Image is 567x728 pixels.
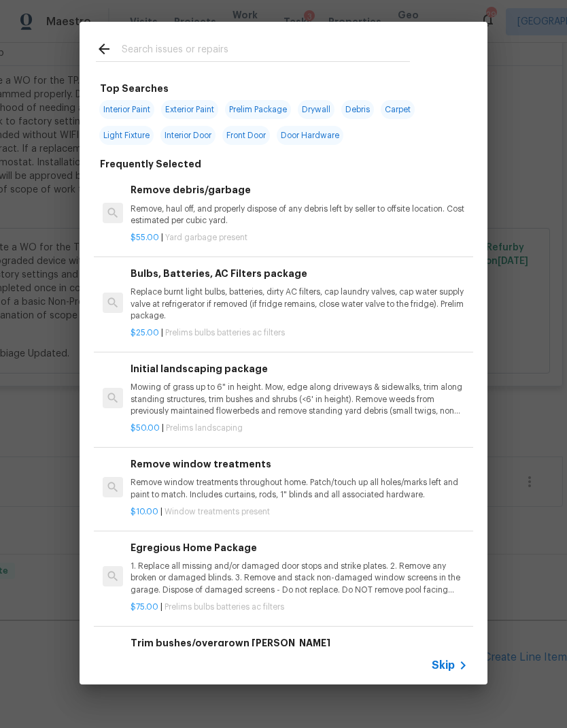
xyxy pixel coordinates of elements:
span: Prelim Package [225,100,291,119]
h6: Top Searches [100,81,169,96]
p: | [131,423,468,434]
p: | [131,601,468,613]
p: Replace burnt light bulbs, batteries, dirty AC filters, cap laundry valves, cap water supply valv... [131,286,468,321]
span: Debris [341,100,374,119]
h6: Trim bushes/overgrown [PERSON_NAME] [131,635,468,650]
span: Light Fixture [99,126,154,145]
p: | [131,506,468,518]
h6: Egregious Home Package [131,540,468,555]
p: 1. Replace all missing and/or damaged door stops and strike plates. 2. Remove any broken or damag... [131,561,468,595]
span: Yard garbage present [165,233,247,242]
span: Interior Door [160,126,216,145]
span: Prelims landscaping [166,424,243,432]
span: Door Hardware [277,126,343,145]
span: $25.00 [131,329,159,337]
h6: Bulbs, Batteries, AC Filters package [131,266,468,281]
span: Prelims bulbs batteries ac filters [165,603,284,611]
h6: Initial landscaping package [131,361,468,376]
h6: Remove window treatments [131,457,468,471]
span: Drywall [298,100,334,119]
h6: Frequently Selected [100,156,201,171]
p: Mowing of grass up to 6" in height. Mow, edge along driveways & sidewalks, trim along standing st... [131,382,468,416]
span: $75.00 [131,603,158,611]
p: Remove window treatments throughout home. Patch/touch up all holes/marks left and paint to match.... [131,477,468,500]
span: $55.00 [131,233,159,242]
span: Front Door [222,126,270,145]
span: Skip [432,659,455,672]
span: Carpet [381,100,415,119]
input: Search issues or repairs [122,41,410,61]
span: $10.00 [131,508,158,516]
p: | [131,232,468,244]
span: Exterior Paint [161,100,218,119]
p: Remove, haul off, and properly dispose of any debris left by seller to offsite location. Cost est... [131,203,468,227]
p: | [131,327,468,339]
span: Interior Paint [99,100,154,119]
span: $50.00 [131,424,160,432]
span: Prelims bulbs batteries ac filters [165,329,285,337]
h6: Remove debris/garbage [131,182,468,197]
span: Window treatments present [165,508,270,516]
